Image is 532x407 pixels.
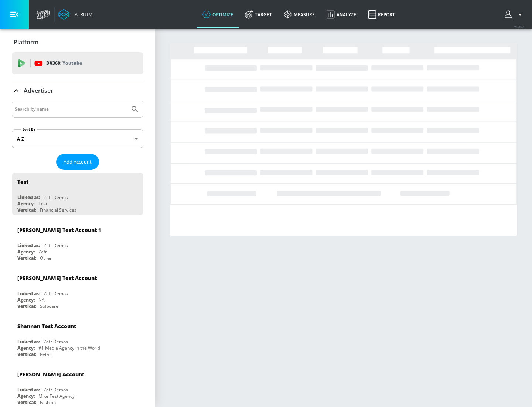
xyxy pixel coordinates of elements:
[321,1,362,28] a: Analyze
[72,11,93,18] div: Atrium
[62,59,82,67] p: Youtube
[38,345,100,351] div: #1 Media Agency in the World
[12,221,143,263] div: [PERSON_NAME] Test Account 1Linked as:Zefr DemosAgency:ZefrVertical:Other
[12,129,143,148] div: A-Z
[17,339,40,345] div: Linked as:
[17,178,28,185] div: Test
[17,387,40,393] div: Linked as:
[17,207,36,213] div: Vertical:
[46,59,82,67] p: DV360:
[12,317,143,359] div: Shannan Test AccountLinked as:Zefr DemosAgency:#1 Media Agency in the WorldVertical:Retail
[44,339,68,345] div: Zefr Demos
[362,1,401,28] a: Report
[17,226,101,233] div: [PERSON_NAME] Test Account 1
[38,249,47,255] div: Zefr
[44,242,68,249] div: Zefr Demos
[17,297,35,303] div: Agency:
[58,9,93,20] a: Atrium
[17,194,40,201] div: Linked as:
[17,371,84,378] div: [PERSON_NAME] Account
[44,194,68,201] div: Zefr Demos
[12,173,143,215] div: TestLinked as:Zefr DemosAgency:TestVertical:Financial Services
[38,297,45,303] div: NA
[17,249,35,255] div: Agency:
[17,201,35,207] div: Agency:
[15,104,127,114] input: Search by name
[40,399,56,406] div: Fashion
[44,387,68,393] div: Zefr Demos
[17,255,36,261] div: Vertical:
[12,269,143,311] div: [PERSON_NAME] Test AccountLinked as:Zefr DemosAgency:NAVertical:Software
[278,1,321,28] a: measure
[12,80,143,101] div: Advertiser
[21,127,37,132] label: Sort By
[17,393,35,399] div: Agency:
[38,201,47,207] div: Test
[44,290,68,297] div: Zefr Demos
[514,24,525,28] span: v 4.25.4
[17,351,36,357] div: Vertical:
[14,38,38,46] p: Platform
[64,158,92,166] span: Add Account
[12,32,143,53] div: Platform
[40,255,52,261] div: Other
[38,393,75,399] div: Mike Test Agency
[17,290,40,297] div: Linked as:
[17,399,36,406] div: Vertical:
[24,87,53,95] p: Advertiser
[17,303,36,309] div: Vertical:
[40,207,76,213] div: Financial Services
[17,345,35,351] div: Agency:
[17,242,40,249] div: Linked as:
[17,275,97,282] div: [PERSON_NAME] Test Account
[40,303,58,309] div: Software
[12,52,143,74] div: DV360: Youtube
[17,323,76,330] div: Shannan Test Account
[197,1,239,28] a: optimize
[239,1,278,28] a: Target
[40,351,51,357] div: Retail
[56,154,99,170] button: Add Account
